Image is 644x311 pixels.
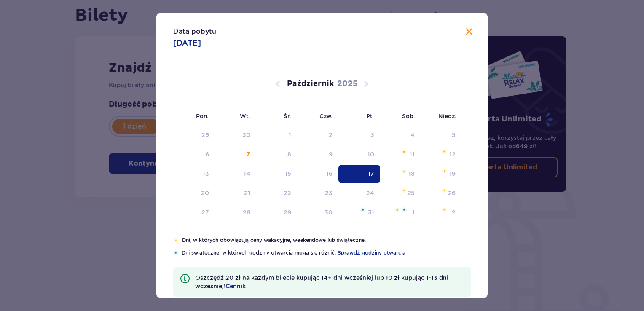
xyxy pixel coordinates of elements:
[240,113,250,119] small: Wt.
[244,189,250,197] div: 21
[205,150,209,158] div: 6
[368,208,374,217] div: 31
[360,207,365,212] img: Niebieska gwiazdka
[215,204,257,222] td: wtorek, 28 października 2025
[402,113,415,119] small: Sob.
[201,131,209,139] div: 29
[366,189,374,197] div: 24
[256,145,297,164] td: środa, 8 października 2025
[380,145,421,164] td: sobota, 11 października 2025
[325,189,333,197] div: 23
[329,150,333,158] div: 9
[195,273,464,290] p: Oszczędź 20 zł na każdym bilecie kupując 14+ dni wcześniej lub 10 zł kupując 1-13 dni wcześniej!
[368,169,374,178] div: 17
[287,79,334,89] p: Październik
[338,184,380,203] td: piątek, 24 października 2025
[289,131,291,139] div: 1
[338,126,380,145] td: Data niedostępna. piątek, 3 października 2025
[449,150,456,158] div: 12
[173,145,215,164] td: Data niedostępna. poniedziałek, 6 października 2025
[438,113,456,119] small: Niedz.
[201,189,209,197] div: 20
[284,189,291,197] div: 22
[325,208,333,217] div: 30
[380,126,421,145] td: Data niedostępna. sobota, 4 października 2025
[256,165,297,183] td: środa, 15 października 2025
[297,145,339,164] td: czwartek, 9 października 2025
[338,165,380,183] td: Data zaznaczona. piątek, 17 października 2025
[326,169,333,178] div: 16
[421,126,462,145] td: Data niedostępna. niedziela, 5 października 2025
[273,79,283,89] button: Poprzedni miesiąc
[173,204,215,222] td: poniedziałek, 27 października 2025
[442,149,447,154] img: Pomarańczowa gwiazdka
[401,149,407,154] img: Pomarańczowa gwiazdka
[421,204,462,222] td: niedziela, 2 listopada 2025
[243,208,250,217] div: 28
[442,207,447,212] img: Pomarańczowa gwiazdka
[173,38,201,48] p: [DATE]
[173,250,178,255] img: Niebieska gwiazdka
[338,249,405,257] a: Sprawdź godziny otwarcia
[203,169,209,178] div: 13
[442,169,447,174] img: Pomarańczowa gwiazdka
[411,131,415,139] div: 4
[244,169,250,178] div: 14
[287,150,291,158] div: 8
[173,184,215,203] td: poniedziałek, 20 października 2025
[242,131,250,139] div: 30
[215,126,257,145] td: Data niedostępna. wtorek, 30 września 2025
[452,131,456,139] div: 5
[421,145,462,164] td: niedziela, 12 października 2025
[407,189,415,197] div: 25
[256,204,297,222] td: środa, 29 października 2025
[284,113,291,119] small: Śr.
[225,282,246,290] a: Cennik
[285,169,291,178] div: 15
[215,184,257,203] td: wtorek, 21 października 2025
[421,165,462,183] td: niedziela, 19 października 2025
[297,184,339,203] td: czwartek, 23 października 2025
[297,204,339,222] td: czwartek, 30 października 2025
[380,184,421,203] td: sobota, 25 października 2025
[449,169,456,178] div: 19
[182,249,471,257] p: Dni świąteczne, w których godziny otwarcia mogą się różnić.
[338,145,380,164] td: piątek, 10 października 2025
[368,150,374,158] div: 10
[366,113,374,119] small: Pt.
[448,189,456,197] div: 26
[401,169,407,174] img: Pomarańczowa gwiazdka
[394,207,400,212] img: Pomarańczowa gwiazdka
[201,208,209,217] div: 27
[408,169,415,178] div: 18
[338,204,380,222] td: piątek, 31 października 2025
[215,165,257,183] td: wtorek, 14 października 2025
[247,150,250,158] div: 7
[173,126,215,145] td: Data niedostępna. poniedziałek, 29 września 2025
[370,131,374,139] div: 3
[442,188,447,193] img: Pomarańczowa gwiazdka
[412,208,415,217] div: 1
[319,113,333,119] small: Czw.
[402,207,407,212] img: Niebieska gwiazdka
[215,145,257,164] td: wtorek, 7 października 2025
[173,27,216,36] p: Data pobytu
[380,204,421,222] td: sobota, 1 listopada 2025
[464,27,474,38] button: Zamknij
[297,165,339,183] td: czwartek, 16 października 2025
[284,208,291,217] div: 29
[182,236,471,244] p: Dni, w których obowiązują ceny wakacyjne, weekendowe lub świąteczne.
[401,188,407,193] img: Pomarańczowa gwiazdka
[297,126,339,145] td: Data niedostępna. czwartek, 2 października 2025
[337,79,357,89] p: 2025
[421,184,462,203] td: niedziela, 26 października 2025
[380,165,421,183] td: sobota, 18 października 2025
[173,238,179,243] img: Pomarańczowa gwiazdka
[452,208,456,217] div: 2
[196,113,209,119] small: Pon.
[329,131,333,139] div: 2
[173,165,215,183] td: poniedziałek, 13 października 2025
[361,79,371,89] button: Następny miesiąc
